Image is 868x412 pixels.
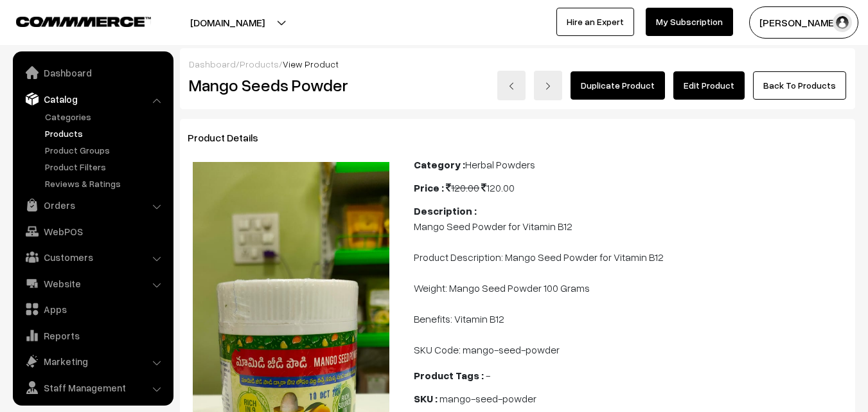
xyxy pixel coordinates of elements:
[414,219,847,357] p: Mango Seed Powder for Vitamin B12 Product Description: Mango Seed Powder for Vitamin B12 Weight: ...
[556,8,634,36] a: Hire an Expert
[414,181,444,194] b: Price :
[42,127,169,140] a: Products
[16,298,169,321] a: Apps
[673,71,745,100] a: Edit Product
[16,87,169,111] a: Catalog
[414,369,484,382] b: Product Tags :
[16,17,151,26] img: COMMMERCE
[414,204,477,217] b: Description :
[42,177,169,190] a: Reviews & Ratings
[240,58,279,69] a: Products
[439,392,536,405] span: mango-seed-powder
[544,82,552,90] img: right-arrow.png
[646,8,733,36] a: My Subscription
[283,58,339,69] span: View Product
[414,157,847,172] div: Herbal Powders
[414,158,465,171] b: Category :
[189,75,395,95] h2: Mango Seeds Powder
[42,110,169,123] a: Categories
[753,71,846,100] a: Back To Products
[189,57,846,71] div: / /
[16,220,169,243] a: WebPOS
[486,369,490,382] span: -
[571,71,665,100] a: Duplicate Product
[16,193,169,217] a: Orders
[16,376,169,399] a: Staff Management
[414,392,438,405] b: SKU :
[188,131,274,144] span: Product Details
[42,160,169,174] a: Product Filters
[42,143,169,157] a: Product Groups
[16,246,169,269] a: Customers
[414,180,847,195] div: 120.00
[508,82,515,90] img: left-arrow.png
[16,61,169,84] a: Dashboard
[446,181,479,194] span: 120.00
[16,13,128,28] a: COMMMERCE
[833,13,852,32] img: user
[16,272,169,295] a: Website
[16,324,169,347] a: Reports
[16,350,169,373] a: Marketing
[189,58,236,69] a: Dashboard
[145,6,310,39] button: [DOMAIN_NAME]
[749,6,858,39] button: [PERSON_NAME]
